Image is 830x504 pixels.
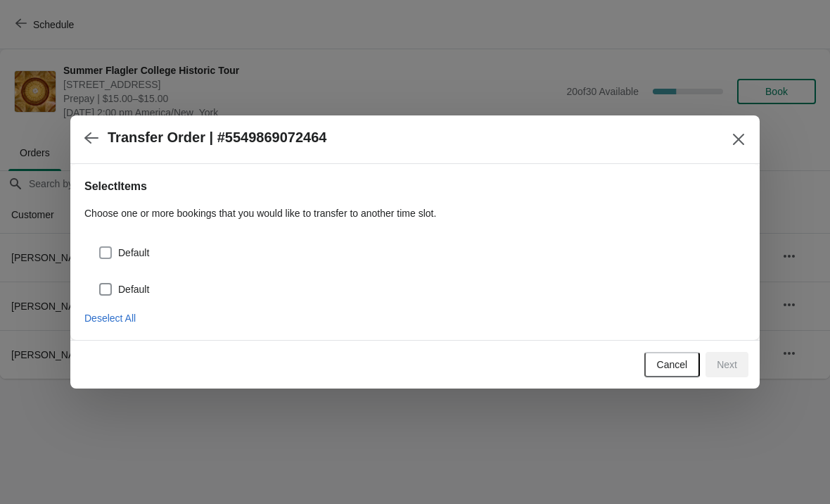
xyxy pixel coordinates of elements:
span: Cancel [657,359,688,370]
h2: Select Items [84,178,746,195]
button: Close [726,127,751,152]
button: Deselect All [79,305,141,331]
h2: Transfer Order | #5549869072464 [108,130,326,146]
button: Cancel [644,352,701,377]
span: Default [118,282,149,296]
span: Default [118,246,149,260]
p: Choose one or more bookings that you would like to transfer to another time slot. [84,206,746,220]
span: Deselect All [84,313,136,324]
